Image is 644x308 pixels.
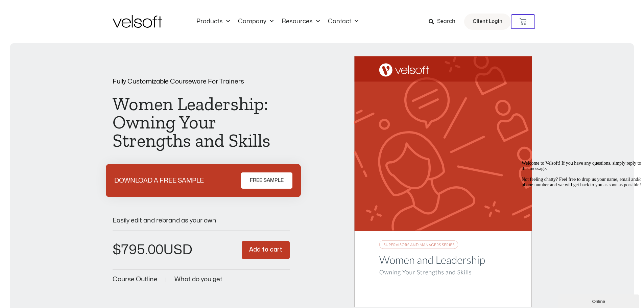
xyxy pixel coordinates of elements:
[464,14,511,30] a: Client Login
[113,78,290,85] p: Fully Customizable Courseware For Trainers
[114,177,204,184] p: DOWNLOAD A FREE SAMPLE
[174,276,222,283] a: What do you get
[519,158,641,291] iframe: chat widget
[437,17,455,26] span: Search
[324,18,362,25] a: ContactMenu Toggle
[192,18,362,25] nav: Menu
[113,15,162,28] img: Velsoft Training Materials
[3,3,124,30] div: Welcome to Velsoft! If you have any questions, simply reply to this message.Not feeling chatty? F...
[113,276,158,283] a: Course Outline
[278,18,324,25] a: ResourcesMenu Toggle
[250,176,284,185] span: FREE SAMPLE
[113,243,163,257] bdi: 795.00
[242,241,290,259] button: Add to cart
[192,18,234,25] a: ProductsMenu Toggle
[113,243,121,257] span: $
[354,56,532,307] img: Second Product Image
[429,16,460,27] a: Search
[241,172,292,189] a: FREE SAMPLE
[558,293,641,308] iframe: chat widget
[113,217,290,224] p: Easily edit and rebrand as your own
[234,18,278,25] a: CompanyMenu Toggle
[3,3,124,29] span: Welcome to Velsoft! If you have any questions, simply reply to this message. Not feeling chatty? ...
[113,95,290,150] h1: Women Leadership: Owning Your Strengths and Skills
[473,17,502,26] span: Client Login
